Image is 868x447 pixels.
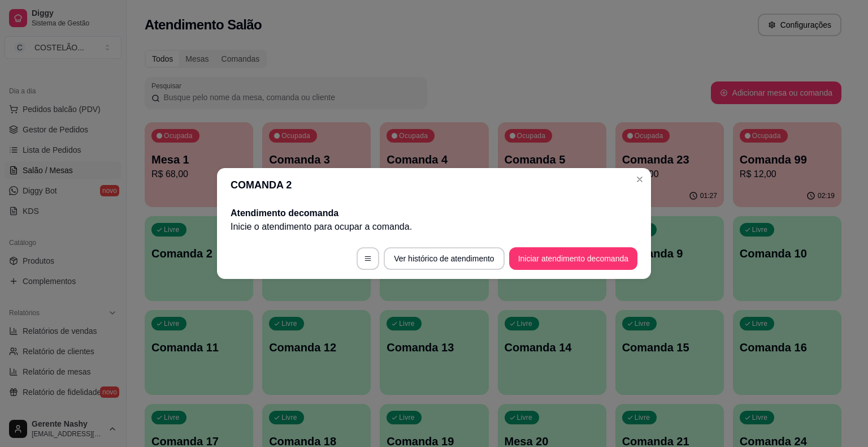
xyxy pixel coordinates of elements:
[631,170,649,188] button: Close
[384,247,504,270] button: Ver histórico de atendimento
[217,168,651,202] header: COMANDA 2
[231,220,637,234] p: Inicie o atendimento para ocupar a comanda .
[509,247,637,270] button: Iniciar atendimento decomanda
[231,207,637,220] h2: Atendimento de comanda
